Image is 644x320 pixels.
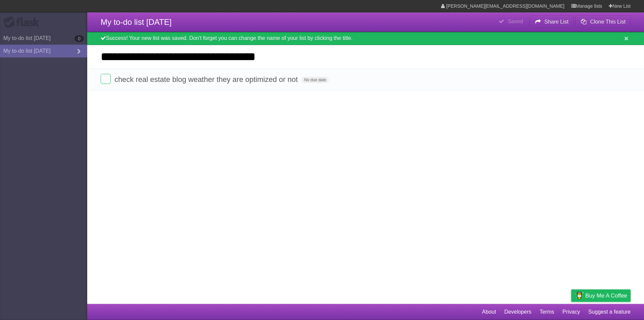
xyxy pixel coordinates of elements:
[482,306,496,318] a: About
[530,16,574,28] button: Share List
[575,290,584,301] img: Buy me a coffee
[590,19,626,25] b: Clone This List
[114,75,300,84] span: check real estate blog weather they are optimized or not
[540,306,554,318] a: Terms
[585,290,627,302] span: Buy me a coffee
[101,74,111,84] label: Done
[3,16,44,29] div: Flask
[588,306,631,318] a: Suggest a feature
[504,306,531,318] a: Developers
[101,17,172,27] span: My to-do list [DATE]
[302,77,329,83] span: No due date
[508,18,523,24] b: Saved
[575,16,631,28] button: Clone This List
[544,19,569,25] b: Share List
[87,32,644,45] div: Success! Your new list was saved. Don't forget you can change the name of your list by clicking t...
[74,35,84,42] b: 0
[562,306,580,318] a: Privacy
[571,289,631,302] a: Buy me a coffee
